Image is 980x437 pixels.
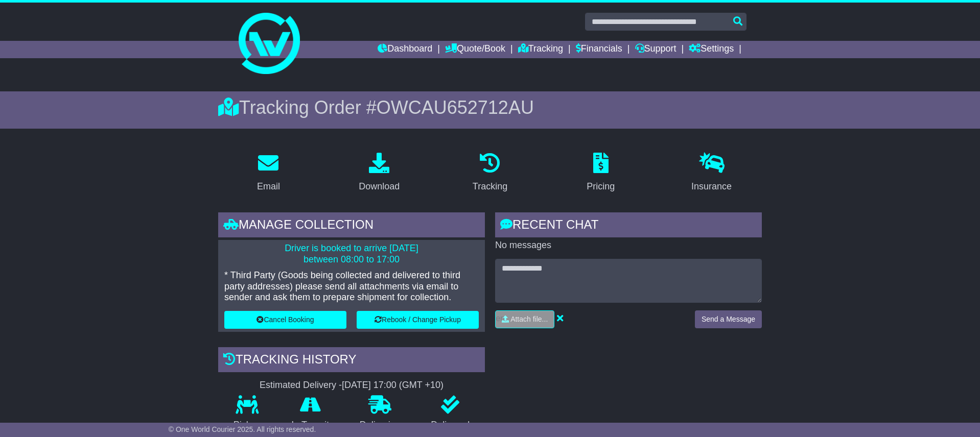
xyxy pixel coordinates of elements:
a: Pricing [580,149,621,197]
span: OWCAU652712AU [377,97,534,118]
div: Tracking Order # [218,96,762,118]
button: Cancel Booking [224,311,346,329]
p: Driver is booked to arrive [DATE] between 08:00 to 17:00 [224,243,479,265]
p: No messages [495,240,762,251]
div: RECENT CHAT [495,212,762,240]
p: Delivering [344,420,416,431]
div: [DATE] 17:00 (GMT +10) [342,380,444,391]
a: Tracking [466,149,514,197]
a: Insurance [685,149,738,197]
span: © One World Courier 2025. All rights reserved. [169,425,316,433]
div: Email [257,180,280,193]
p: Delivered [416,420,485,431]
a: Support [635,41,676,58]
a: Settings [689,41,734,58]
div: Download [359,180,400,193]
p: * Third Party (Goods being collected and delivered to third party addresses) please send all atta... [224,270,479,303]
p: In Transit [276,420,345,431]
p: Pickup [218,420,276,431]
a: Download [352,149,406,197]
a: Financials [576,41,622,58]
button: Send a Message [695,310,762,328]
a: Tracking [518,41,563,58]
a: Email [250,149,287,197]
div: Pricing [587,180,615,193]
div: Manage collection [218,212,485,240]
div: Tracking [473,180,507,193]
div: Estimated Delivery - [218,380,485,391]
div: Insurance [691,180,732,193]
a: Dashboard [378,41,432,58]
button: Rebook / Change Pickup [357,311,479,329]
a: Quote/Book [445,41,505,58]
div: Tracking history [218,347,485,375]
